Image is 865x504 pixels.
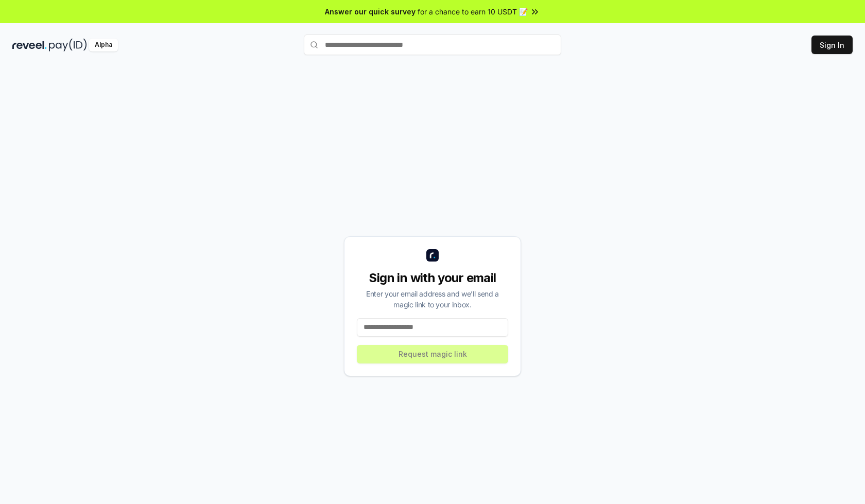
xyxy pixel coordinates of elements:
[811,36,853,54] button: Sign In
[325,6,416,17] span: Answer our quick survey
[357,270,508,286] div: Sign in with your email
[426,249,439,262] img: logo_small
[357,288,508,310] div: Enter your email address and we’ll send a magic link to your inbox.
[418,6,528,17] span: for a chance to earn 10 USDT 📝
[12,39,47,51] img: reveel_dark
[89,39,118,51] div: Alpha
[49,39,87,51] img: pay_id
